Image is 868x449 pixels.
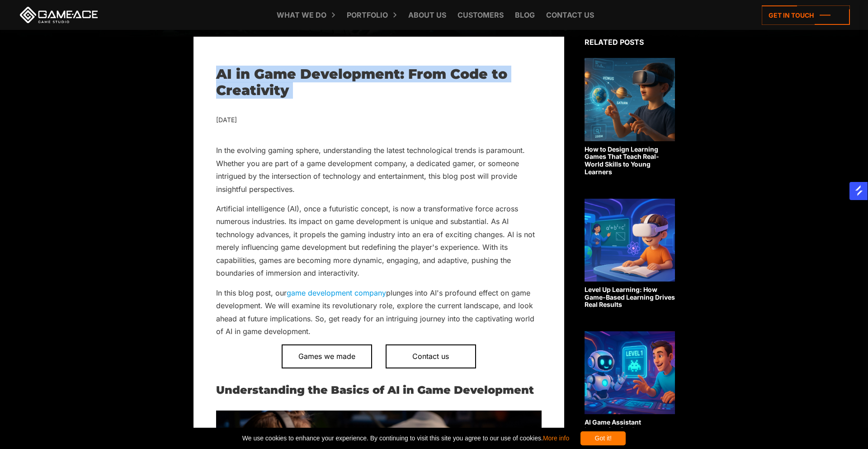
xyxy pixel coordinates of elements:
[585,331,675,441] a: AI Game Assistant Integration for Smarter, Player-Responsive Games
[762,5,850,25] a: Get in touch
[585,199,675,309] a: Level Up Learning: How Game-Based Learning Drives Real Results
[242,431,569,445] span: We use cookies to enhance your experience. By continuing to visit this site you agree to our use ...
[854,185,864,196] img: salesgear logo
[585,58,675,141] img: Related
[216,144,542,196] p: In the evolving gaming sphere, understanding the latest technological trends is paramount. Whethe...
[287,288,386,297] a: game development company
[585,37,675,48] div: Related posts
[216,66,542,99] h1: AI in Game Development: From Code to Creativity
[282,344,372,368] a: Games we made
[585,58,675,176] a: How to Design Learning Games That Teach Real-World Skills to Young Learners
[216,287,542,338] p: In this blog post, our plunges into AI's profound effect on game development. We will examine its...
[585,331,675,414] img: Related
[216,202,542,280] p: Artificial intelligence (AI), once a futuristic concept, is now a transformative force across num...
[585,199,675,282] img: Related
[216,384,542,396] h2: Understanding the Basics of AI in Game Development
[580,431,626,445] div: Got it!
[216,115,542,126] div: [DATE]
[543,435,569,442] a: More info
[386,344,476,368] a: Contact us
